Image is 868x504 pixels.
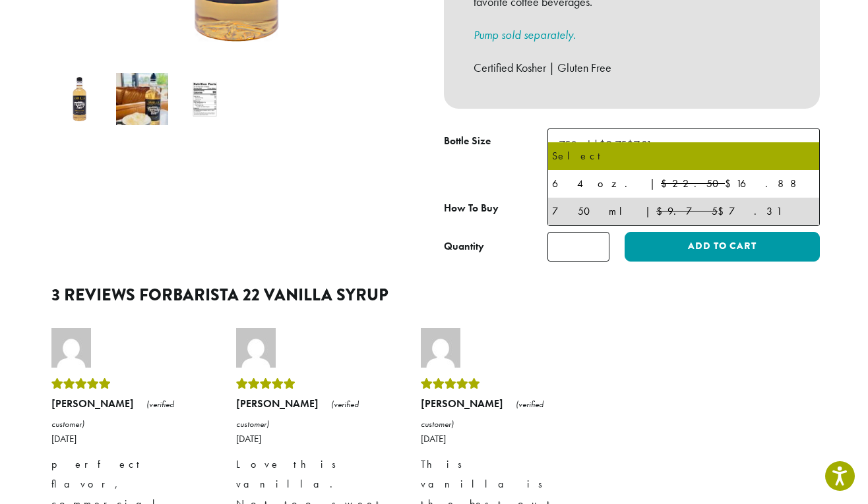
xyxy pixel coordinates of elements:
[625,232,820,262] button: Add to cart
[51,434,203,444] time: [DATE]
[236,374,388,394] div: Rated 5 out of 5
[51,285,817,305] h2: 3 reviews for
[421,397,503,410] strong: [PERSON_NAME]
[53,73,106,125] img: Barista 22 Vanilla Syrup
[547,128,820,161] span: 750 ml | $9.75 $7.31
[179,73,231,125] img: Barista 22 Vanilla Syrup - Image 3
[444,132,547,151] label: Bottle Size
[661,177,725,190] del: $22.50
[656,204,718,218] del: $9.75
[421,399,543,430] em: (verified customer)
[51,374,203,394] div: Rated 5 out of 5
[421,434,573,444] time: [DATE]
[51,399,174,430] em: (verified customer)
[474,57,790,79] p: Certified Kosher | Gluten Free
[236,434,388,444] time: [DATE]
[421,374,573,394] div: Rated 5 out of 5
[51,397,134,410] strong: [PERSON_NAME]
[474,27,576,42] a: Pump sold separately.
[548,142,819,170] li: Select
[236,397,319,410] strong: [PERSON_NAME]
[236,399,359,430] em: (verified customer)
[444,201,499,215] span: How To Buy
[552,202,815,221] div: 750 ml | $7.31
[444,238,484,254] div: Quantity
[552,174,815,194] div: 64 oz. | $16.88
[553,132,666,157] span: 750 ml | $9.75 $7.31
[599,137,627,152] del: $9.75
[547,232,609,262] input: Product quantity
[173,283,388,307] span: Barista 22 Vanilla Syrup
[559,137,652,152] span: 750 ml | $7.31
[116,73,168,125] img: Barista 22 Vanilla Syrup - Image 2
